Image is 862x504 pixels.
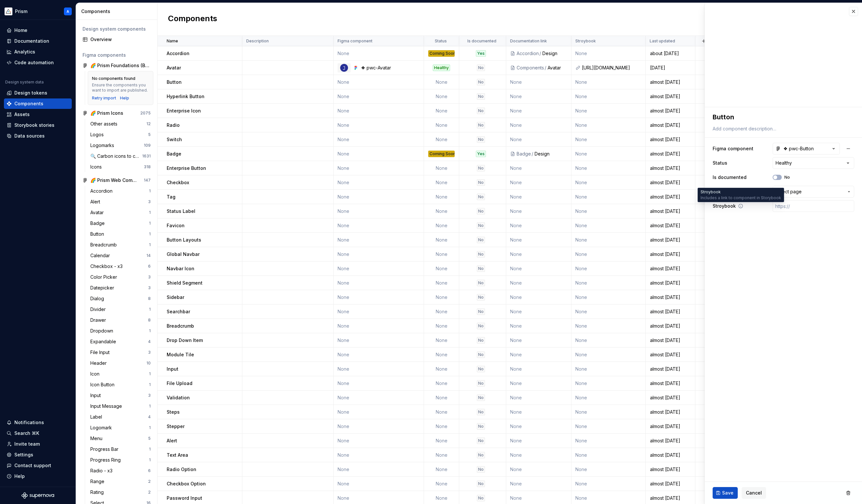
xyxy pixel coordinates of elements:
[148,318,151,323] div: 8
[22,492,54,499] a: Supernova Logo
[149,188,151,194] div: 1
[90,199,103,205] div: Alert
[88,455,153,465] a: Progress Ring1
[90,220,107,227] div: Badge
[148,199,151,204] div: 3
[506,247,571,261] td: None
[773,143,840,155] button: ❖ pwc-Button
[88,140,153,151] a: Logomarks109
[88,261,153,272] a: Checkbox - x36
[88,129,153,140] a: Logos5
[90,392,103,399] div: Input
[506,204,571,218] td: None
[571,104,646,118] td: None
[338,38,372,44] p: Figma component
[90,489,106,496] div: Rating
[477,79,485,85] div: No
[14,441,40,447] div: Invite team
[90,306,108,313] div: Divider
[340,64,348,72] img: ❖ pwc-Avatar
[88,162,153,172] a: Icons318
[4,25,72,36] a: Home
[4,471,72,482] button: Help
[90,467,115,474] div: Radio - x3
[571,161,646,175] td: None
[80,175,153,185] a: 🌈 Prism Web Components147
[424,104,459,118] td: None
[90,414,105,420] div: Label
[149,425,151,430] div: 1
[428,50,455,57] div: Coming Soon
[571,132,646,147] td: None
[646,79,695,85] div: almost [DATE]
[646,222,695,229] div: almost [DATE]
[167,136,182,143] p: Switch
[88,207,153,218] a: Avatar1
[148,132,151,137] div: 5
[646,50,695,57] div: about [DATE]
[713,203,736,209] label: Stroybook
[424,190,459,204] td: None
[477,179,485,186] div: No
[148,296,151,301] div: 8
[88,476,153,487] a: Range2
[334,161,424,175] td: None
[88,347,153,358] a: File Input3
[167,65,181,71] p: Avatar
[571,190,646,204] td: None
[90,446,121,452] div: Progress Bar
[775,188,802,195] span: Select page
[14,27,27,34] div: Home
[14,419,44,426] div: Notifications
[571,46,646,61] td: None
[88,433,153,444] a: Menu5
[88,487,153,497] a: Rating2
[148,468,151,473] div: 6
[4,428,72,438] button: Search ⌘K
[713,487,738,499] button: Save
[506,89,571,104] td: None
[148,274,151,280] div: 3
[4,109,72,120] a: Assets
[4,417,72,428] button: Notifications
[88,444,153,454] a: Progress Bar1
[120,96,129,101] a: Help
[646,136,695,143] div: almost [DATE]
[167,38,178,44] p: Name
[571,247,646,261] td: None
[428,151,455,157] div: Coming Soon
[477,122,485,128] div: No
[4,460,72,471] button: Contact support
[14,473,25,480] div: Help
[334,190,424,204] td: None
[477,237,485,243] div: No
[5,7,12,15] img: 933d721a-f27f-49e1-b294-5bdbb476d662.png
[506,175,571,190] td: None
[361,65,420,71] div: ❖ pwc-Avatar
[424,204,459,218] td: None
[4,450,72,460] a: Settings
[531,151,535,157] div: /
[90,403,125,409] div: Input Message
[435,38,447,44] p: Status
[81,8,155,15] div: Components
[773,200,854,212] input: https://
[167,50,189,57] p: Accordion
[548,65,567,71] div: Avatar
[167,79,182,85] p: Button
[168,13,217,25] h2: Components
[433,65,450,71] div: Healthy
[88,250,153,261] a: Calendar14
[477,251,485,258] div: No
[334,175,424,190] td: None
[167,208,195,215] p: Status Label
[476,151,486,157] div: Yes
[148,350,151,355] div: 3
[4,36,72,46] a: Documentation
[424,118,459,132] td: None
[646,122,695,128] div: almost [DATE]
[14,462,51,469] div: Contact support
[476,50,486,57] div: Yes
